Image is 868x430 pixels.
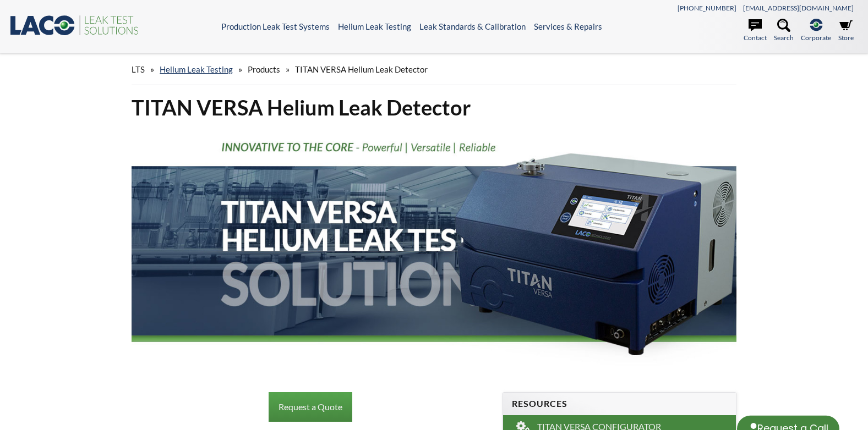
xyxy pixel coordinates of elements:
[678,4,736,12] a: [PHONE_NUMBER]
[534,21,602,31] a: Services & Repairs
[132,54,736,85] div: » » »
[248,64,280,74] span: Products
[512,398,727,410] h4: Resources
[838,19,854,43] a: Store
[221,21,330,31] a: Production Leak Test Systems
[269,392,352,422] a: Request a Quote
[132,64,145,74] span: LTS
[743,4,854,12] a: [EMAIL_ADDRESS][DOMAIN_NAME]
[338,21,411,31] a: Helium Leak Testing
[160,64,233,74] a: Helium Leak Testing
[419,21,526,31] a: Leak Standards & Calibration
[774,19,794,43] a: Search
[132,94,736,121] h1: TITAN VERSA Helium Leak Detector
[295,64,428,74] span: TITAN VERSA Helium Leak Detector
[744,19,767,43] a: Contact
[801,32,831,43] span: Corporate
[132,130,736,371] img: TITAN VERSA Helium Leak Test Solutions header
